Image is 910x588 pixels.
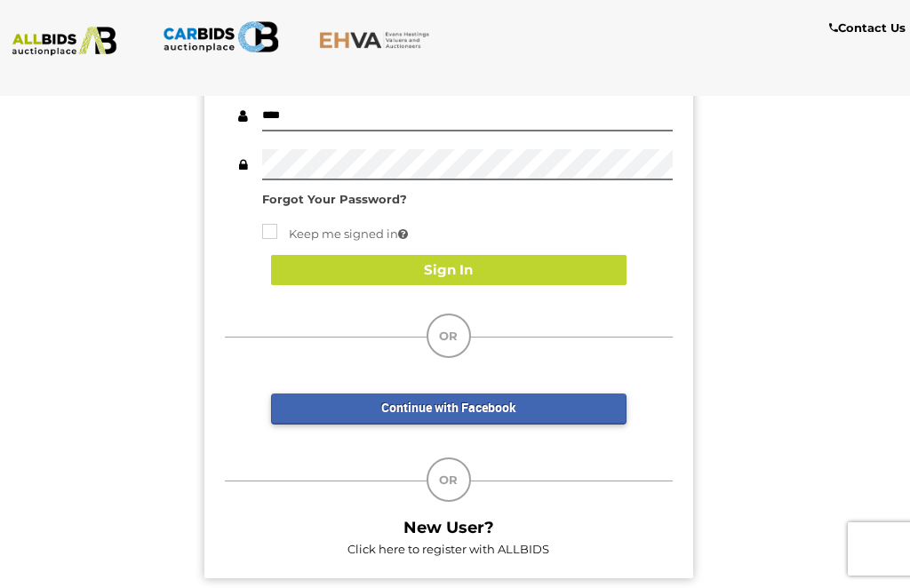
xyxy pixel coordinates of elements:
a: Click here to register with ALLBIDS [347,542,549,556]
b: Contact Us [829,20,906,35]
img: EHVA.com.au [319,31,435,49]
div: OR [427,314,471,358]
a: Continue with Facebook [271,393,627,425]
button: Sign In [271,255,627,286]
label: Keep me signed in [262,224,408,244]
a: Contact Us [829,18,910,38]
div: OR [427,457,471,502]
img: CARBIDS.com.au [163,18,279,56]
img: ALLBIDS.com.au [6,27,123,56]
a: Forgot Your Password? [262,192,407,206]
b: New User? [403,518,494,537]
